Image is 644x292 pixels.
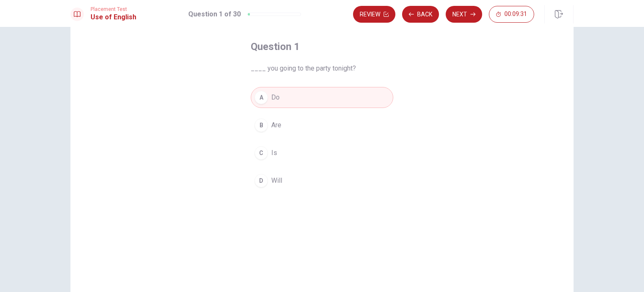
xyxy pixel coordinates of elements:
[504,11,527,18] span: 00:09:31
[251,87,393,108] button: ADo
[489,6,534,23] button: 00:09:31
[188,9,241,19] h1: Question 1 of 30
[402,6,439,23] button: Back
[91,12,136,22] h1: Use of English
[251,170,393,191] button: DWill
[254,146,268,160] div: C
[254,174,268,187] div: D
[254,118,268,132] div: B
[271,148,277,158] span: Is
[446,6,482,23] button: Next
[91,6,136,12] span: Placement Test
[251,142,393,163] button: CIs
[271,120,281,130] span: Are
[251,115,393,136] button: BAre
[251,40,393,53] h4: Question 1
[353,6,395,23] button: Review
[251,63,393,74] span: ____ you going to the party tonight?
[254,91,268,104] div: A
[271,176,282,186] span: Will
[271,92,280,103] span: Do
